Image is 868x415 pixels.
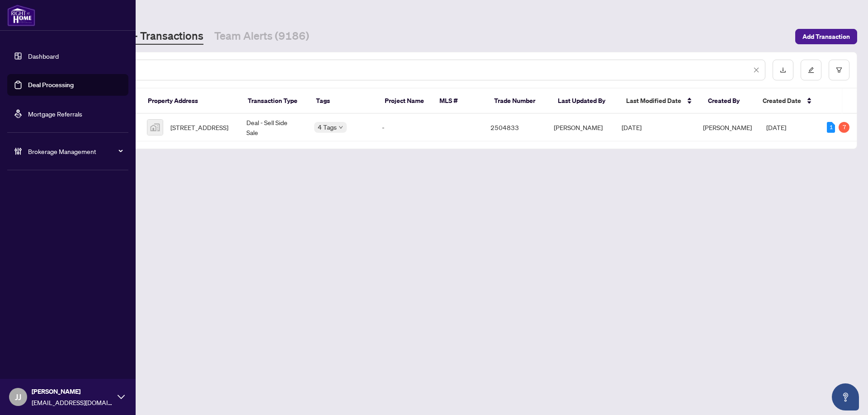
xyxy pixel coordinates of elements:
[15,391,21,403] span: JJ
[28,146,122,156] span: Brokerage Management
[619,89,701,114] th: Last Modified Date
[170,122,228,132] span: [STREET_ADDRESS]
[141,89,241,114] th: Property Address
[703,123,752,131] span: [PERSON_NAME]
[309,89,377,114] th: Tags
[28,81,74,89] a: Deal Processing
[802,29,850,44] span: Add Transaction
[432,89,487,114] th: MLS #
[832,383,859,410] button: Open asap
[239,114,307,141] td: Deal - Sell Side Sale
[795,29,857,44] button: Add Transaction
[839,122,849,133] div: 7
[763,96,801,106] span: Created Date
[773,60,793,80] button: download
[375,114,429,141] td: -
[377,89,432,114] th: Project Name
[339,125,343,130] span: down
[626,96,681,106] span: Last Modified Date
[7,5,35,26] img: logo
[551,89,619,114] th: Last Updated By
[318,122,337,132] span: 4 Tags
[487,89,551,114] th: Trade Number
[214,28,309,45] a: Team Alerts (9186)
[827,122,835,133] div: 1
[147,120,163,135] img: thumbnail-img
[801,60,821,80] button: edit
[829,60,849,80] button: filter
[808,67,814,73] span: edit
[483,114,547,141] td: 2504833
[836,67,842,73] span: filter
[766,123,786,131] span: [DATE]
[753,67,759,73] span: close
[622,123,642,131] span: [DATE]
[32,397,113,407] span: [EMAIL_ADDRESS][DOMAIN_NAME]
[780,67,786,73] span: download
[28,52,59,60] a: Dashboard
[241,89,309,114] th: Transaction Type
[547,114,614,141] td: [PERSON_NAME]
[28,110,82,118] a: Mortgage Referrals
[32,387,113,396] span: [PERSON_NAME]
[755,89,819,114] th: Created Date
[701,89,755,114] th: Created By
